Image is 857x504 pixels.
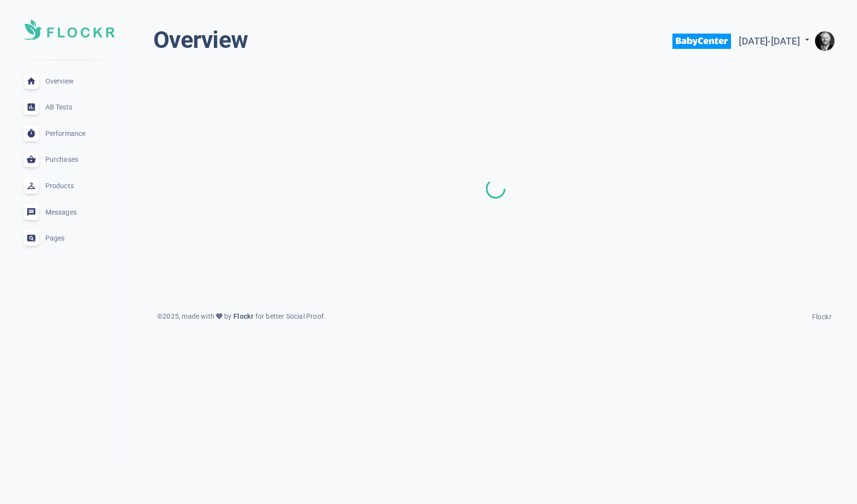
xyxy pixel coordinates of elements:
[8,94,130,120] a: AB Tests
[231,311,255,322] a: Flockr
[812,313,832,321] span: Flockr
[153,25,248,55] h1: Overview
[8,120,130,147] a: Performance
[8,147,130,173] a: Purchases
[215,312,223,320] span: favorite
[151,311,332,322] div: © 2025 , made with by for better Social Proof.
[672,26,731,57] img: babycenter
[812,310,832,322] a: Flockr
[8,173,130,199] a: Products
[23,20,114,40] img: Soft UI Logo
[815,31,835,51] img: e9922e3fc00dd5316fa4c56e6d75935f
[8,225,130,251] a: Pages
[8,68,130,94] a: Overview
[8,199,130,225] a: Messages
[739,35,812,47] span: [DATE] - [DATE]
[231,312,255,320] span: Flockr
